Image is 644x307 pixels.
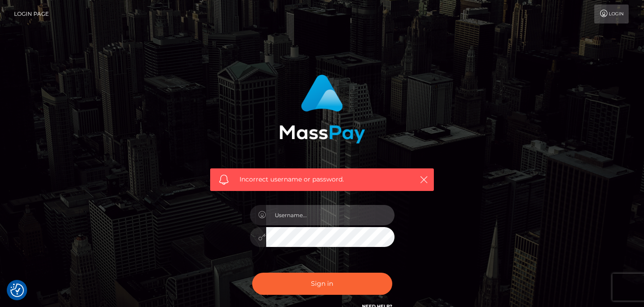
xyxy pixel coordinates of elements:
img: Revisit consent button [10,284,24,297]
button: Consent Preferences [10,284,24,297]
img: MassPay Login [279,74,365,144]
a: Login [594,5,629,23]
input: Username... [266,205,395,225]
a: Login Page [14,5,49,23]
button: Sign in [252,273,392,295]
span: Incorrect username or password. [240,175,404,184]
